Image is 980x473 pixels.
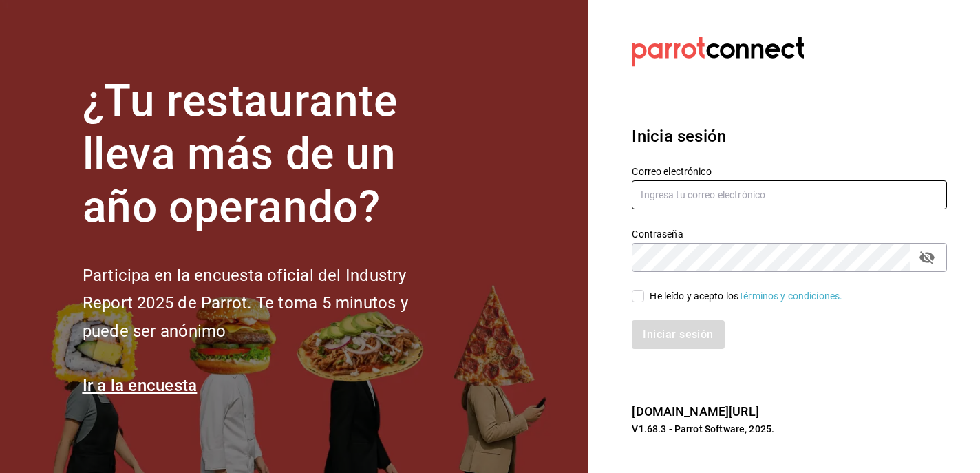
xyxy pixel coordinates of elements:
h1: ¿Tu restaurante lleva más de un año operando? [83,75,454,233]
a: Ir a la encuesta [83,376,198,395]
label: Contraseña [632,229,947,239]
label: Correo electrónico [632,167,947,176]
p: V1.68.3 - Parrot Software, 2025. [632,422,947,436]
h3: Inicia sesión [632,124,947,149]
div: He leído y acepto los [650,289,842,304]
h2: Participa en la encuesta oficial del Industry Report 2025 de Parrot. Te toma 5 minutos y puede se... [83,262,454,346]
a: [DOMAIN_NAME][URL] [632,404,758,419]
input: Ingresa tu correo electrónico [632,180,947,209]
a: Términos y condiciones. [738,291,842,302]
button: passwordField [915,246,939,269]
